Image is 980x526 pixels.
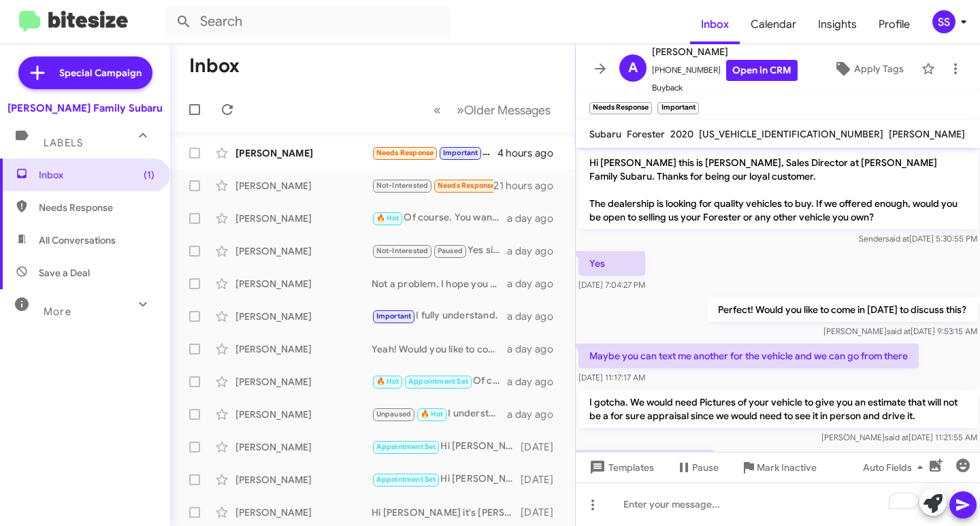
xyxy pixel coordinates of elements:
span: [US_VEHICLE_IDENTIFICATION_NUMBER] [699,128,883,140]
p: Hi [PERSON_NAME] this is [PERSON_NAME], Sales Director at [PERSON_NAME] Family Subaru. Thanks for... [578,150,977,229]
div: a day ago [507,375,564,389]
div: [PERSON_NAME] [235,277,372,291]
span: Labels [44,137,83,149]
span: 🔥 Hot [376,214,399,223]
span: Paused [438,246,463,255]
div: [DATE] [521,473,564,487]
span: [DATE] 7:04:27 PM [578,280,645,290]
span: More [44,306,71,318]
span: Subaru [589,128,621,140]
div: [PERSON_NAME] [235,375,372,389]
div: [PERSON_NAME] [235,179,372,193]
div: Will do. [372,178,493,193]
a: Calendar [740,5,807,44]
small: Important [657,102,698,114]
button: SS [921,10,965,33]
span: [PERSON_NAME] [DATE] 9:53:15 AM [823,326,977,336]
span: Forester [627,128,665,140]
div: [PERSON_NAME] [235,473,372,487]
input: Search [165,5,451,38]
div: [PERSON_NAME] [235,440,372,454]
span: 🔥 Hot [421,410,444,418]
span: All Conversations [39,233,116,247]
span: [PERSON_NAME] [DATE] 11:21:55 AM [821,432,977,442]
span: Buyback [652,81,798,95]
span: 2020 [670,128,693,140]
span: Important [443,148,478,157]
p: Yes [578,251,645,276]
div: Yes sir. Not a problem. [372,243,507,259]
div: Hi [PERSON_NAME] it's [PERSON_NAME] at [PERSON_NAME] Family Subaru. Final reminder - this week on... [372,472,521,487]
span: Special Campaign [59,66,142,80]
span: Inbox [39,168,154,182]
div: a day ago [507,310,564,323]
div: a day ago [507,408,564,421]
p: Maybe you can text me another for the vehicle and we can go from there [578,344,919,368]
div: [PERSON_NAME] [235,244,372,258]
span: Appointment Set [408,377,468,386]
div: Text me an offer to review [372,145,497,161]
div: [PERSON_NAME] [235,146,372,160]
div: Hi [PERSON_NAME] it's [PERSON_NAME] at [PERSON_NAME] Family Subaru. Final reminder - this week on... [372,506,521,519]
div: [PERSON_NAME] [235,212,372,225]
button: Pause [665,455,730,480]
span: Mark Inactive [757,455,817,480]
button: Mark Inactive [730,455,828,480]
div: a day ago [507,342,564,356]
button: Next [448,96,559,124]
div: [DATE] [521,440,564,454]
div: a day ago [507,212,564,225]
div: Yeah! Would you like to come by and discuss it a bit more? [372,342,507,356]
p: I gotcha. We would need Pictures of your vehicle to give you an estimate that will not be a for s... [578,390,977,428]
span: Appointment Set [376,475,436,484]
div: [PERSON_NAME] [235,310,372,323]
div: I understand. If you ever want to come in the future, just to see what we can do for you. [372,406,507,422]
div: a day ago [507,277,564,291]
nav: Page navigation example [426,96,559,124]
div: I fully understand. [372,308,507,324]
div: [PERSON_NAME] [235,342,372,356]
button: Templates [576,455,665,480]
span: A [628,57,638,79]
span: Older Messages [464,103,551,118]
div: 21 hours ago [493,179,564,193]
div: [PERSON_NAME] Family Subaru [7,101,163,115]
div: [PERSON_NAME] [235,408,372,421]
div: [PERSON_NAME] [235,506,372,519]
div: Not a problem. I hope you have a great rest of your day! [372,277,507,291]
span: « [434,101,441,118]
span: » [457,101,464,118]
span: Save a Deal [39,266,90,280]
small: Needs Response [589,102,652,114]
div: SS [932,10,955,33]
span: [PERSON_NAME] [652,44,798,60]
span: Not-Interested [376,246,429,255]
div: Of course. You want to see a Blue Crosstrek? [372,210,507,226]
span: Needs Response [438,181,495,190]
button: Auto Fields [852,455,939,480]
span: [PERSON_NAME] [889,128,965,140]
button: Previous [425,96,449,124]
span: (1) [144,168,154,182]
span: Apply Tags [854,56,904,81]
a: Insights [807,5,868,44]
p: Perfect! Would you like to come in [DATE] to discuss this? [707,297,977,322]
span: Pause [692,455,719,480]
div: a day ago [507,244,564,258]
a: Inbox [690,5,740,44]
span: Appointment Set [376,442,436,451]
span: Templates [587,455,654,480]
button: Apply Tags [821,56,915,81]
span: said at [885,432,909,442]
div: [DATE] [521,506,564,519]
div: To enrich screen reader interactions, please activate Accessibility in Grammarly extension settings [576,482,980,526]
span: Sender [DATE] 5:30:55 PM [859,233,977,244]
span: said at [887,326,911,336]
span: Auto Fields [863,455,928,480]
a: Profile [868,5,921,44]
span: Needs Response [376,148,434,157]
